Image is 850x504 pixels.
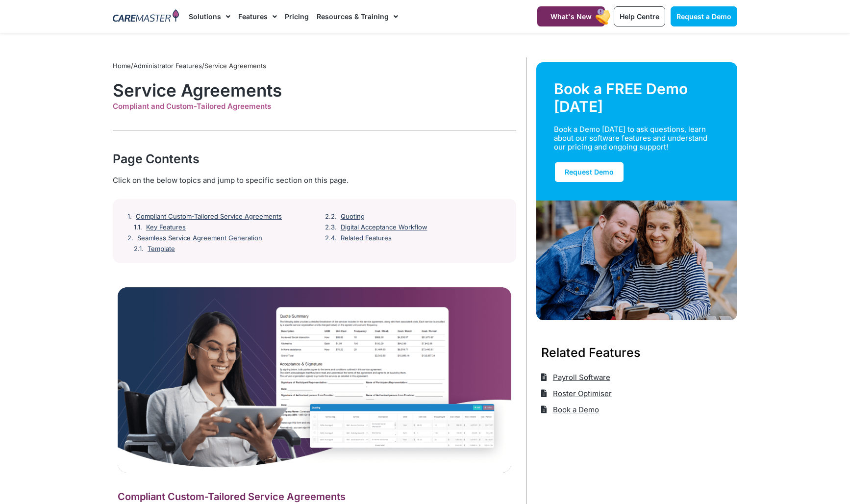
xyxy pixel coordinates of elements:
[113,150,516,168] div: Page Contents
[541,385,612,402] a: Roster Optimiser
[537,6,605,26] a: What's New
[554,161,625,183] a: Request Demo
[676,12,731,21] span: Request a Demo
[113,80,516,101] h1: Service Agreements
[113,175,516,186] div: Click on the below topics and jump to specific section on this page.
[541,344,732,361] h3: Related Features
[136,213,282,221] a: Compliant Custom-Tailored Service Agreements
[113,62,266,70] span: / /
[550,12,592,21] span: What's New
[113,62,131,70] a: Home
[536,201,737,320] img: Support Worker and NDIS Participant out for a coffee.
[341,224,427,231] a: Digital Acceptance Workflow
[554,80,720,115] div: Book a FREE Demo [DATE]
[565,168,614,176] span: Request Demo
[118,490,511,503] h2: Compliant Custom-Tailored Service Agreements
[113,9,179,24] img: CareMaster Logo
[620,12,659,21] span: Help Centre
[541,402,599,418] a: Book a Demo
[550,402,599,418] span: Book a Demo
[133,62,202,70] a: Administrator Features
[148,213,366,249] a: Template
[204,62,266,70] span: Service Agreements
[541,369,610,385] a: Payroll Software
[550,369,610,385] span: Payroll Software
[550,385,612,402] span: Roster Optimiser
[137,234,262,242] a: Seamless Service Agreement Generation
[341,213,365,221] a: Quoting
[671,6,737,26] a: Request a Demo
[614,6,665,26] a: Help Centre
[146,224,186,231] a: Key Features
[113,102,516,111] div: Compliant and Custom-Tailored Agreements
[341,234,392,242] a: Related Features
[554,125,708,151] div: Book a Demo [DATE] to ask questions, learn about our software features and understand our pricing...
